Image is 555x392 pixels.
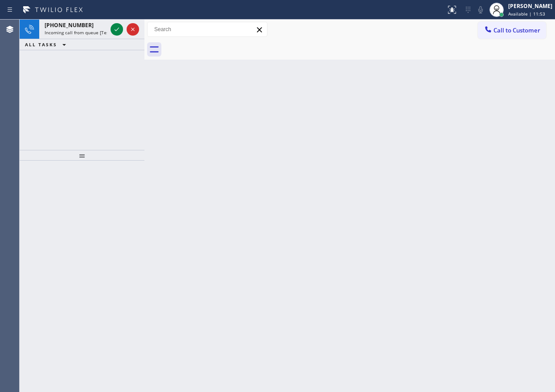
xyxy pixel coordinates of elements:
button: ALL TASKS [20,39,75,50]
button: Accept [111,23,123,36]
button: Reject [127,23,139,36]
button: Call to Customer [478,22,546,39]
input: Search [148,22,267,36]
span: ALL TASKS [25,41,57,48]
span: [PHONE_NUMBER] [45,21,94,29]
button: Mute [474,4,487,16]
span: Call to Customer [493,26,540,34]
span: Incoming call from queue [Test] All [45,29,119,36]
span: Available | 11:53 [508,11,545,17]
div: [PERSON_NAME] [508,2,552,10]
